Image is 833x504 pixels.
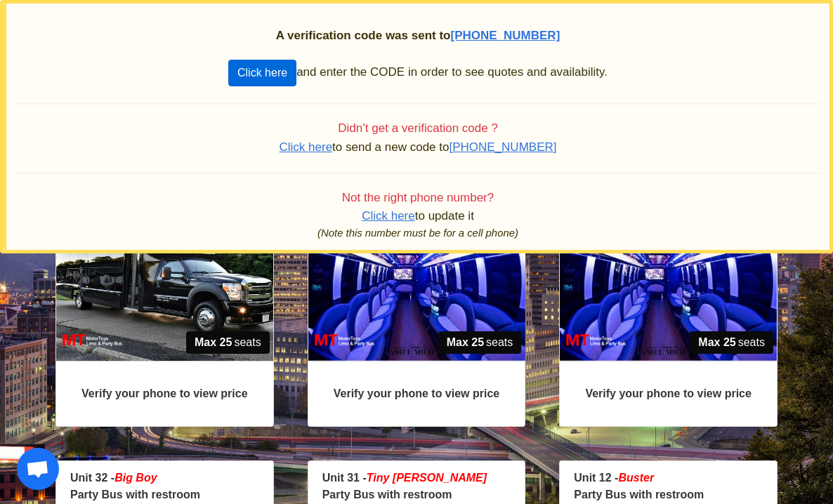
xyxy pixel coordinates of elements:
[81,387,248,399] strong: Verify your phone to view price
[618,472,654,484] em: Buster
[15,60,821,86] p: and enter the CODE in order to see quotes and availability.
[450,29,560,42] span: [PHONE_NUMBER]
[186,331,270,354] span: seats
[15,29,821,43] h2: A verification code was sent to
[690,331,773,354] span: seats
[449,140,556,154] span: [PHONE_NUMBER]
[15,121,821,135] h4: Didn’t get a verification code ?
[322,470,511,486] p: Unit 31 -
[447,334,484,351] strong: Max 25
[15,208,821,225] p: to update it
[70,470,259,486] p: Unit 32 -
[15,139,821,156] p: to send a new code to
[560,195,777,361] img: 33%2002.jpg
[438,331,522,354] span: seats
[367,472,487,484] span: Tiny [PERSON_NAME]
[317,227,518,239] i: (Note this number must be for a cell phone)
[574,486,763,503] p: Party Bus with restroom
[195,334,232,351] strong: Max 25
[15,191,821,205] h4: Not the right phone number?
[334,387,500,399] strong: Verify your phone to view price
[362,209,415,223] span: Click here
[574,470,763,486] p: Unit 12 -
[322,486,511,503] p: Party Bus with restroom
[56,195,273,361] img: 35%2001.jpg
[280,140,333,154] span: Click here
[698,334,735,351] strong: Max 25
[114,472,157,484] em: Big Boy
[17,448,59,490] a: Open chat
[585,387,752,399] strong: Verify your phone to view price
[228,60,296,86] button: Click here
[308,195,525,361] img: 34%2002.jpg
[70,486,259,503] p: Party Bus with restroom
